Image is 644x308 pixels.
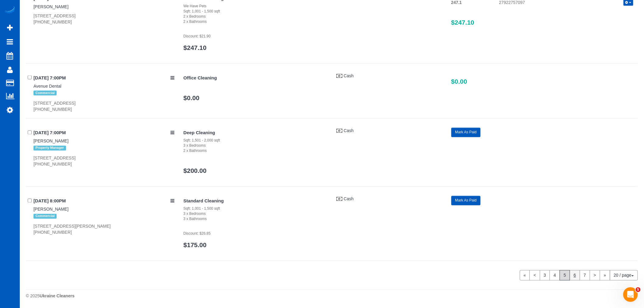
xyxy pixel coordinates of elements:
[590,270,600,281] a: >
[451,78,633,85] h3: $0.00
[33,144,174,152] div: Tags
[33,139,68,144] a: [PERSON_NAME]
[344,73,354,78] a: Cash
[33,89,174,97] div: Tags
[33,131,174,136] h4: [DATE] 7:00PM
[451,19,474,26] span: $247.10
[26,293,638,299] div: © 2025
[184,232,211,236] small: Discount: $26.85
[33,146,66,151] span: Property Manager
[550,270,560,281] a: 4
[40,294,74,299] strong: Ukraine Cleaners
[184,217,327,222] div: 3 x Bathrooms
[451,196,481,205] button: Mark As Paid
[184,199,327,204] h4: Standard Cleaning
[184,19,327,24] div: 2 x Bathrooms
[184,167,207,174] a: $200.00
[636,287,641,292] span: 5
[184,94,200,101] a: $0.00
[184,143,327,149] div: 3 x Bedrooms
[184,212,327,217] div: 3 x Bedrooms
[184,9,327,14] div: Sqft: 1,001 - 1,500 sqft
[33,13,174,25] div: [STREET_ADDRESS] [PHONE_NUMBER]
[520,270,530,281] a: «
[33,100,174,112] div: [STREET_ADDRESS] [PHONE_NUMBER]
[33,223,174,236] div: [STREET_ADDRESS][PERSON_NAME] [PHONE_NUMBER]
[33,212,174,220] div: Tags
[184,75,327,81] h4: Office Cleaning
[530,270,540,281] a: <
[344,197,354,201] a: Cash
[560,270,570,281] span: 5
[33,199,174,204] h4: [DATE] 8:00PM
[610,270,638,281] button: 20 / page
[184,242,207,249] a: $175.00
[344,128,354,133] a: Cash
[580,270,590,281] a: 7
[184,138,327,143] div: Sqft: 1,501 - 2,000 sqft
[184,149,327,154] div: 2 x Bathrooms
[4,6,16,15] img: Automaid Logo
[33,75,174,81] h4: [DATE] 7:00PM
[33,214,57,219] span: Commercial
[33,207,68,212] a: [PERSON_NAME]
[184,34,211,38] small: Discount: $21.90
[520,270,638,281] nav: Pagination navigation
[33,84,61,89] a: Avenue Dental
[451,128,481,137] button: Mark As Paid
[33,91,57,96] span: Commercial
[600,270,610,281] a: »
[184,4,327,9] div: We Have Pets
[184,206,327,212] div: Sqft: 1,001 - 1,500 sqft
[184,44,207,51] a: $247.10
[184,14,327,19] div: 2 x Bedrooms
[33,4,68,9] a: [PERSON_NAME]
[623,287,638,302] iframe: Intercom live chat
[540,270,550,281] a: 3
[570,270,580,281] a: 6
[184,131,327,136] h4: Deep Cleaning
[33,155,174,167] div: [STREET_ADDRESS] [PHONE_NUMBER]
